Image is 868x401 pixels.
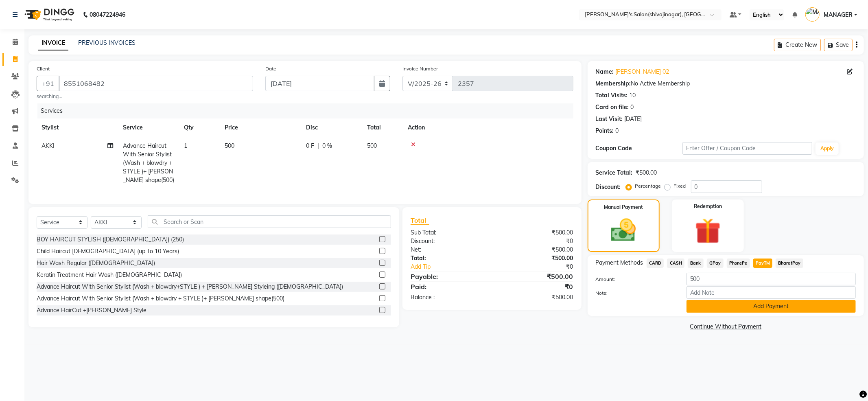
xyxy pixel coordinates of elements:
th: Action [403,118,573,137]
div: Keratin Treatment Hair Wash ([DEMOGRAPHIC_DATA]) [37,271,182,279]
img: _cash.svg [603,216,644,245]
div: Service Total: [596,169,633,177]
div: Membership: [596,79,631,88]
th: Price [220,118,301,137]
label: Percentage [635,182,661,190]
input: Add Note [687,286,856,299]
input: Enter Offer / Coupon Code [682,142,813,155]
button: Create New [774,39,821,51]
div: Last Visit: [596,115,623,123]
a: Continue Without Payment [589,322,862,331]
div: Total: [404,254,492,263]
div: Coupon Code [596,144,682,153]
label: Date [265,65,276,72]
div: Total Visits: [596,91,628,100]
div: ₹0 [492,237,579,245]
button: Apply [816,142,839,155]
span: 500 [367,142,377,149]
th: Qty [179,118,220,137]
div: 10 [630,91,636,100]
div: Advance Haircut With Senior Stylist (Wash + blowdry + STYLE )+ [PERSON_NAME] shape(500) [37,294,284,303]
span: | [317,142,319,150]
a: [PERSON_NAME] 02 [616,68,669,76]
b: 08047224946 [90,3,125,26]
label: Invoice Number [402,65,438,72]
div: Discount: [404,237,492,245]
label: Redemption [694,203,722,210]
div: ₹500.00 [492,272,579,281]
div: ₹0 [492,282,579,291]
label: Client [37,65,50,72]
div: 0 [631,103,634,112]
button: +91 [37,76,59,91]
div: Discount: [596,183,621,191]
div: Net: [404,245,492,254]
div: Hair Wash Regular ([DEMOGRAPHIC_DATA]) [37,259,155,267]
img: MANAGER [805,7,820,22]
img: logo [21,3,77,26]
span: 1 [184,142,187,149]
div: BOY HAIRCUT STYLISH ([DEMOGRAPHIC_DATA]) (250) [37,235,184,244]
div: Sub Total: [404,228,492,237]
div: Name: [596,68,614,76]
div: ₹500.00 [492,254,579,263]
span: CASH [667,259,684,268]
span: Total [411,216,429,225]
small: searching... [37,93,253,100]
div: Paid: [404,282,492,291]
span: Payment Methods [596,259,643,267]
div: ₹0 [507,263,579,271]
div: [DATE] [625,115,642,123]
img: _gift.svg [687,215,729,247]
button: Add Payment [687,300,856,313]
div: ₹500.00 [492,293,579,302]
div: ₹500.00 [492,245,579,254]
span: 0 F [306,142,314,150]
span: GPay [707,259,724,268]
button: Save [824,39,853,51]
input: Amount [687,273,856,285]
span: BharatPay [776,259,803,268]
div: Services [37,103,579,118]
div: Advance Haircut With Senior Stylist (Wash + blowdry+STYLE ) + [PERSON_NAME] Styleing ([DEMOGRAPHI... [37,283,343,291]
span: PayTM [753,259,773,268]
span: 0 % [322,142,332,150]
label: Fixed [674,182,686,190]
span: AKKI [42,142,55,149]
input: Search or Scan [148,215,391,228]
label: Note: [590,289,680,297]
a: Add Tip [404,263,507,271]
span: CARD [647,259,664,268]
th: Service [118,118,179,137]
th: Total [362,118,403,137]
span: 500 [225,142,234,149]
div: Payable: [404,272,492,281]
div: No Active Membership [596,79,856,88]
a: PREVIOUS INVOICES [78,39,136,46]
label: Amount: [590,276,680,283]
div: Card on file: [596,103,629,112]
a: INVOICE [38,36,68,50]
span: MANAGER [824,11,853,19]
input: Search by Name/Mobile/Email/Code [59,76,253,91]
label: Manual Payment [604,204,643,211]
span: PhonePe [727,259,750,268]
div: Child Haircut [DEMOGRAPHIC_DATA] (up To 10 Years) [37,247,179,256]
div: 0 [616,127,619,135]
span: Bank [688,259,704,268]
div: ₹500.00 [492,228,579,237]
div: ₹500.00 [636,169,657,177]
span: Advance Haircut With Senior Stylist (Wash + blowdry + STYLE )+ [PERSON_NAME] shape(500) [123,142,174,184]
div: Balance : [404,293,492,302]
div: Advance HairCut +[PERSON_NAME] Style [37,306,146,315]
th: Disc [301,118,362,137]
th: Stylist [37,118,118,137]
div: Points: [596,127,614,135]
